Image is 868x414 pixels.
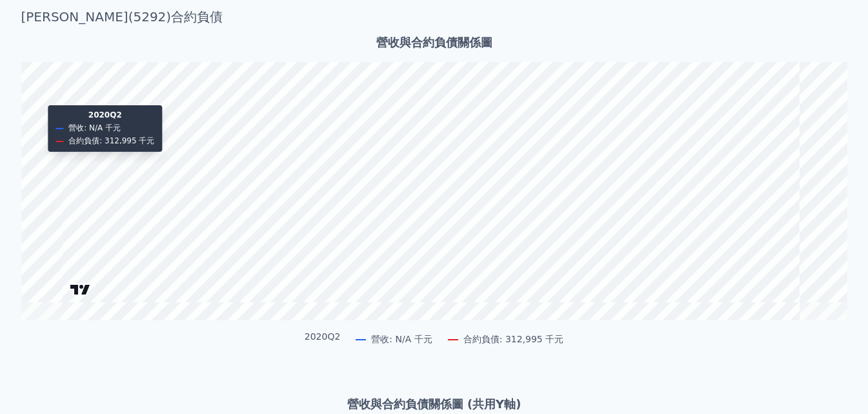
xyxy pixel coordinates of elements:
div: 2020Q2 [305,331,341,344]
a: Charting by TradingView [69,284,92,296]
span: 營收: N/A 千元 [371,333,432,346]
h3: [PERSON_NAME](5292)合約負債 [21,8,847,26]
h3: 營收與合約負債關係圖 (共用Y軸) [21,395,847,413]
span: 合約負債: 312,995 千元 [463,333,564,346]
h3: 營收與合約負債關係圖 [21,34,847,52]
